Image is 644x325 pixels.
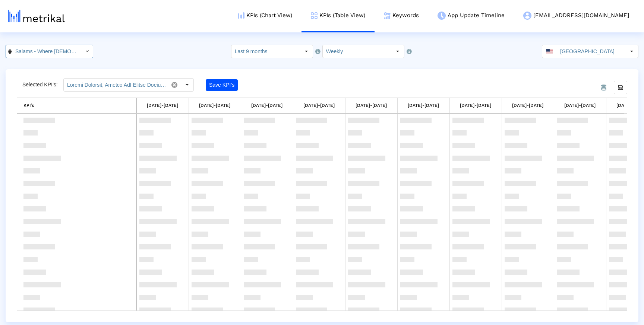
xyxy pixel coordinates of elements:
td: Column 01/19/25-01/25/25 [397,98,449,113]
div: [DATE]-[DATE] [564,101,596,110]
td: Column 12/15/24-12/21/24 [136,98,189,113]
img: kpi-chart-menu-icon.png [238,12,244,19]
button: Save KPI’s [206,79,238,91]
div: [DATE]-[DATE] [356,101,387,110]
div: [DATE]-[DATE] [512,101,543,110]
div: Select [181,79,193,91]
td: Column 02/02/25-02/08/25 [502,98,554,113]
td: Column 01/26/25-02/01/25 [449,98,502,113]
div: [DATE]-[DATE] [147,101,178,110]
div: Select [80,45,93,58]
div: Data grid [17,98,627,311]
img: app-update-menu-icon.png [438,12,446,20]
img: kpi-table-menu-icon.png [311,12,318,19]
div: Select [300,45,313,58]
div: Export all data [614,81,627,94]
div: [DATE]-[DATE] [303,101,335,110]
td: Column 12/29/24-01/04/25 [241,98,293,113]
div: KPI’s [23,101,34,110]
td: Column KPI’s [17,98,136,113]
div: Select [391,45,404,58]
div: [DATE]-[DATE] [460,101,491,110]
td: Column 02/09/25-02/15/25 [554,98,606,113]
td: Column 01/12/25-01/18/25 [345,98,397,113]
td: Column 01/05/25-01/11/25 [293,98,345,113]
div: [DATE]-[DATE] [199,101,230,110]
img: my-account-menu-icon.png [523,12,531,20]
img: metrical-logo-light.png [8,10,65,22]
img: keywords.png [384,12,391,19]
div: [DATE]-[DATE] [408,101,439,110]
div: [DATE]-[DATE] [251,101,282,110]
td: Column 12/22/24-12/28/24 [189,98,241,113]
div: Select [625,45,638,58]
div: Selected KPI’s: [22,78,63,92]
